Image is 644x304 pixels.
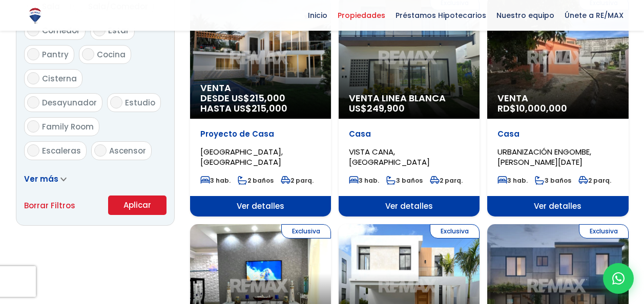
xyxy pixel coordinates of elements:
[497,129,618,139] p: Casa
[497,146,591,167] span: URBANIZACIÓN ENGOMBE, [PERSON_NAME][DATE]
[349,176,379,185] span: 3 hab.
[559,8,629,23] span: Únete a RE/MAX
[333,8,390,23] span: Propiedades
[190,196,331,216] span: Ver detalles
[27,144,39,157] input: Escaleras
[27,48,39,60] input: Pantry
[252,102,287,115] span: 215,000
[487,196,628,216] span: Ver detalles
[27,120,39,133] input: Family Room
[579,224,629,238] span: Exclusiva
[497,93,618,103] span: Venta
[339,196,480,216] span: Ver detalles
[349,146,430,167] span: VISTA CANA, [GEOGRAPHIC_DATA]
[200,83,321,93] span: Venta
[200,176,231,185] span: 3 hab.
[109,145,146,156] span: Ascensor
[386,176,423,185] span: 3 baños
[27,96,39,108] input: Desayunador
[430,176,463,185] span: 2 parq.
[200,103,321,114] span: HASTA US$
[303,8,333,23] span: Inicio
[238,176,274,185] span: 2 baños
[281,224,331,238] span: Exclusiva
[125,97,155,108] span: Estudio
[26,7,44,25] img: Logo de REMAX
[491,8,559,23] span: Nuestro equipo
[42,73,77,84] span: Cisterna
[200,129,321,139] p: Proyecto de Casa
[108,196,167,215] button: Aplicar
[27,72,39,84] input: Cisterna
[42,97,97,108] span: Desayunador
[24,173,58,184] span: Ver más
[367,102,405,115] span: 249,900
[42,121,94,132] span: Family Room
[200,146,283,167] span: [GEOGRAPHIC_DATA], [GEOGRAPHIC_DATA]
[250,92,285,104] span: 215,000
[200,93,321,114] span: DESDE US$
[390,8,491,23] span: Préstamos Hipotecarios
[42,49,69,60] span: Pantry
[97,49,126,60] span: Cocina
[349,129,469,139] p: Casa
[349,102,405,115] span: US$
[535,176,571,185] span: 3 baños
[94,144,107,157] input: Ascensor
[110,96,122,108] input: Estudio
[497,176,528,185] span: 3 hab.
[24,173,67,184] a: Ver más
[349,93,469,103] span: Venta Linea Blanca
[430,224,480,238] span: Exclusiva
[578,176,611,185] span: 2 parq.
[42,145,81,156] span: Escaleras
[24,199,75,212] a: Borrar Filtros
[82,48,94,60] input: Cocina
[516,102,567,115] span: 10,000,000
[281,176,314,185] span: 2 parq.
[497,102,567,115] span: RD$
